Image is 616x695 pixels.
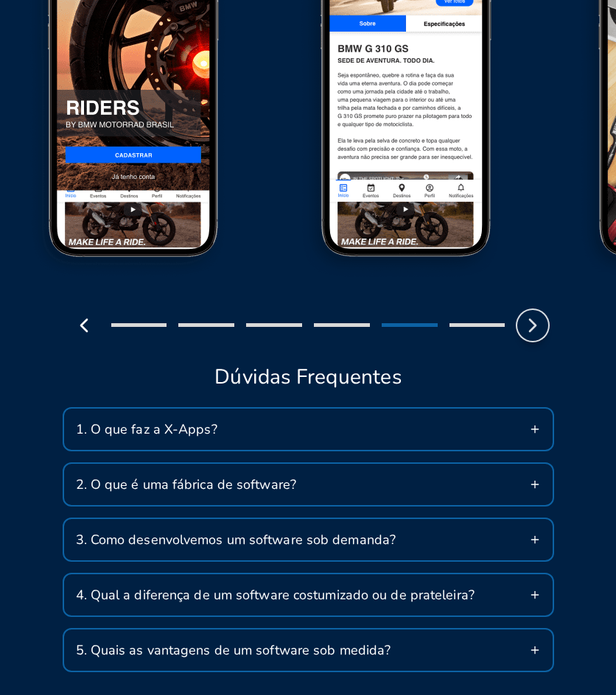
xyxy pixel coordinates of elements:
[76,586,475,604] span: 4. Qual a diferença de um software costumizado ou de prateleira?
[76,531,396,548] span: 3. Como desenvolvemos um software sob demanda?
[76,641,391,659] span: 5. Quais as vantagens de um software sob medida?
[76,476,297,493] span: 2. O que é uma fábrica de software?
[214,364,402,389] span: Dúvidas Frequentes
[76,420,217,438] span: 1. O que faz a X-Apps?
